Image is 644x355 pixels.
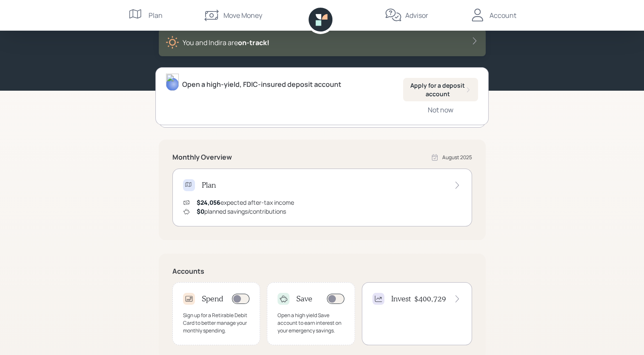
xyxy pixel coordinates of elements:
div: planned savings/contributions [197,207,286,216]
div: Open a high-yield, FDIC-insured deposit account [182,79,341,89]
div: Sign up for a Retirable Debit Card to better manage your monthly spending. [183,312,250,335]
div: Advisor [405,10,428,20]
h4: Invest [391,294,411,303]
img: michael-russo-headshot.png [166,74,179,91]
img: sunny-XHVQM73Q.digested.png [166,36,179,49]
div: Open a high yield Save account to earn interest on your emergency savings. [278,312,344,335]
div: Apply for a deposit account [410,81,471,98]
h4: Plan [202,180,216,190]
span: $0 [197,207,204,215]
button: Apply for a deposit account [403,78,478,101]
h4: Spend [202,294,223,303]
h4: $400,729 [414,294,446,303]
span: $24,056 [197,198,220,206]
div: Move Money [223,10,262,20]
div: expected after-tax income [197,198,294,207]
div: Not now [428,105,453,115]
div: August 2025 [442,154,472,161]
h4: Save [296,294,312,303]
div: You and Indira are [183,37,269,48]
div: Plan [149,10,163,20]
div: Account [489,10,516,20]
h5: Monthly Overview [172,153,232,161]
span: on‑track! [238,38,269,47]
h5: Accounts [172,267,472,275]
